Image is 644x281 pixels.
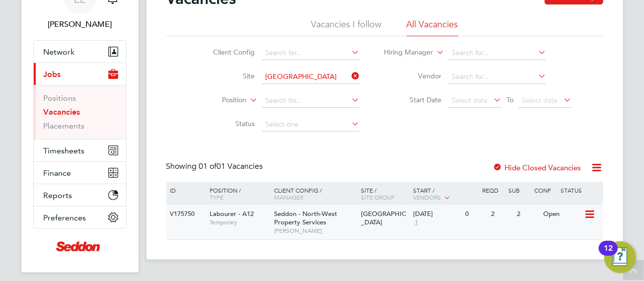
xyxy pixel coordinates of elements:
span: Reports [44,191,72,200]
input: Search for... [262,70,359,84]
span: Timesheets [44,146,85,155]
div: Jobs [34,85,126,139]
button: Network [34,41,126,63]
label: Hiring Manager [376,48,433,58]
div: Client Config / [272,182,358,206]
li: Vacancies I follow [311,18,382,36]
button: Reports [34,184,126,206]
input: Select one [262,118,359,132]
li: All Vacancies [407,18,458,36]
input: Search for... [448,70,546,84]
input: Search for... [262,94,359,108]
span: Manager [274,193,303,201]
a: Vacancies [44,107,80,117]
button: Finance [34,162,126,184]
a: Go to home page [33,239,127,255]
label: Site [198,71,255,80]
span: [PERSON_NAME] [274,227,356,235]
label: Vendor [384,71,441,80]
div: Sub [506,182,532,199]
span: Vendors [413,193,441,201]
div: [DATE] [413,210,460,218]
span: Labourer - A12 [210,210,254,218]
button: Timesheets [34,140,126,161]
span: Jobs [44,70,61,79]
img: seddonconstruction-logo-retina.png [56,239,104,255]
span: Select date [452,96,488,105]
span: Seddon - North-West Property Services [274,210,337,226]
input: Search for... [262,46,359,60]
span: Select date [522,96,558,105]
div: ID [168,182,203,199]
a: Placements [44,121,85,131]
span: 01 Vacancies [199,161,263,171]
div: Status [558,182,601,199]
div: Site / [358,182,411,206]
div: 0 [463,205,489,223]
input: Search for... [448,46,546,60]
div: 2 [489,205,514,223]
span: Type [210,193,223,201]
span: To [503,93,516,106]
span: 01 of [199,161,217,171]
span: 1 [413,218,420,227]
div: V175750 [168,205,203,223]
label: Client Config [198,48,255,57]
button: Preferences [34,207,126,228]
label: Status [198,119,255,128]
div: Conf [532,182,558,199]
span: Network [44,47,75,57]
span: Finance [44,168,72,178]
a: Positions [44,93,76,103]
div: 2 [515,205,541,223]
div: 12 [604,248,613,261]
span: [GEOGRAPHIC_DATA] [361,210,406,226]
span: Temporary [210,218,269,226]
span: Lesley Littler [33,18,127,30]
div: Start / [411,182,480,207]
span: Preferences [44,213,86,222]
span: Site Group [361,193,395,201]
button: Open Resource Center, 12 new notifications [604,241,636,273]
label: Start Date [384,95,441,104]
label: Hide Closed Vacancies [493,163,581,172]
button: Jobs [34,63,126,85]
div: Showing [166,161,265,172]
div: Reqd [480,182,506,199]
div: Position / [202,182,272,206]
div: Open [541,205,584,223]
label: Position [189,95,246,105]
